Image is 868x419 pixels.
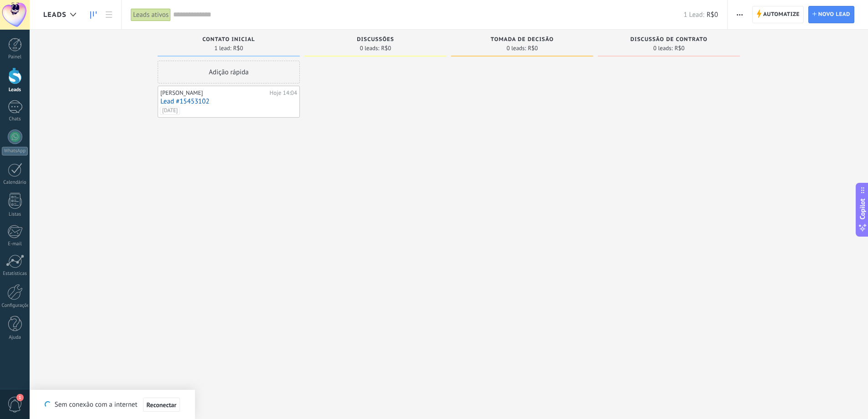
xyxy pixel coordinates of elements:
span: 0 leads: [360,46,380,51]
span: 1 Lead: [683,10,704,19]
span: Tomada de decisão [491,36,554,43]
span: Discussão de contrato [630,36,707,43]
span: [DATE] [160,107,180,115]
a: Lead #15453102 [160,98,297,105]
span: Reconectar [147,402,177,408]
a: Leads [86,6,101,24]
div: Configurações [2,303,28,309]
span: Novo lead [818,6,850,23]
span: 1 lead: [214,46,231,51]
div: Discussões [309,36,442,44]
div: Contato inicial [162,36,295,44]
span: 0 leads: [507,46,526,51]
div: Ajuda [2,335,28,341]
div: WhatsApp [2,147,28,155]
span: R$0 [674,46,684,51]
span: Leads [43,10,67,19]
a: Novo lead [808,6,854,23]
div: Sem conexão com a internet [45,397,180,412]
div: Leads ativos [131,8,171,21]
a: Automatize [752,6,804,23]
div: Listas [2,212,28,217]
div: Estatísticas [2,271,28,277]
span: Discussões [357,36,394,43]
div: [PERSON_NAME] [160,89,267,97]
span: Automatize [763,6,800,23]
div: Chats [2,116,28,122]
div: Calendário [2,180,28,186]
span: R$0 [233,46,243,51]
div: Leads [2,87,28,93]
button: Reconectar [143,398,180,412]
span: R$0 [707,10,718,19]
span: Copilot [858,198,867,219]
span: 0 leads: [653,46,673,51]
div: Hoje 14:04 [270,89,297,97]
div: E-mail [2,241,28,247]
span: 1 [16,394,24,401]
span: R$0 [528,46,538,51]
a: Lista [101,6,117,24]
div: Adição rápida [158,61,300,83]
div: Painel [2,54,28,60]
button: Mais [733,6,746,23]
span: Contato inicial [202,36,255,43]
div: Tomada de decisão [456,36,589,44]
div: Discussão de contrato [602,36,735,44]
span: R$0 [381,46,391,51]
